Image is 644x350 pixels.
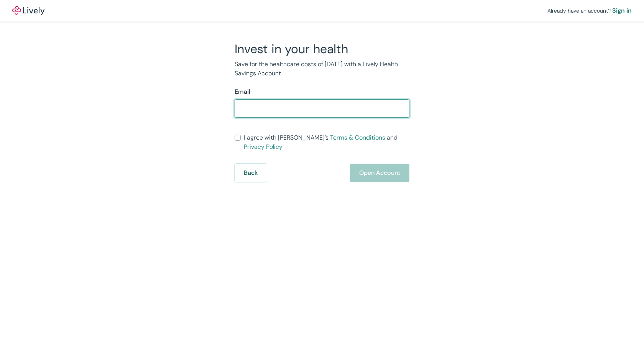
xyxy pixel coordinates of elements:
a: Terms & Conditions [330,133,385,142]
button: Back [235,164,267,182]
h2: Invest in your health [235,41,409,57]
label: Email [235,87,250,96]
a: Privacy Policy [244,143,283,151]
a: LivelyLively [12,6,44,15]
p: Save for the healthcare costs of [DATE] with a Lively Health Savings Account [235,60,409,78]
div: Already have an account? [547,6,632,15]
span: I agree with [PERSON_NAME]’s and [244,133,409,151]
a: Sign in [612,6,632,15]
img: Lively [12,6,44,15]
